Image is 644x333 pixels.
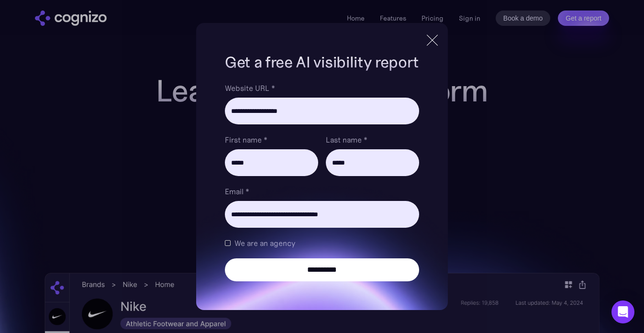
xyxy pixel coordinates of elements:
form: Brand Report Form [225,82,419,281]
div: Open Intercom Messenger [611,300,634,323]
label: Website URL * [225,82,419,94]
label: Email * [225,186,419,197]
span: We are an agency [234,237,295,249]
label: Last name * [326,134,419,145]
label: First name * [225,134,318,145]
h1: Get a free AI visibility report [225,52,419,73]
